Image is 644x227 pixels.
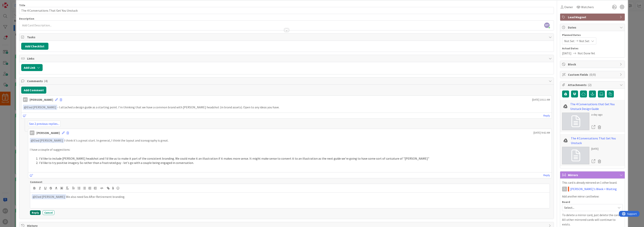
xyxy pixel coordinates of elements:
[568,15,618,19] span: Lead Magnet
[562,213,623,227] p: To delete a mirror card, just delete the card. All other mirrored cards will continue to exists.
[27,56,547,61] span: Links
[568,173,618,177] span: Mirrors
[43,210,54,215] button: Cancel
[19,17,34,20] span: Description
[568,83,618,87] span: Attachments
[19,3,25,7] label: Title
[562,33,623,37] span: Planned Dates
[532,98,550,102] span: [DATE] 10:11 AM
[562,201,570,203] span: Board
[34,156,550,161] li: I'd like to include [PERSON_NAME] headshot and I'd like us to make it part of the consistent bran...
[30,130,34,135] div: DT
[30,138,550,143] p: I think it's a great start. In general, I think the layout and iconography is great.
[533,131,550,135] span: [DATE] 9:42 AM
[24,105,27,109] span: @
[27,35,547,39] span: Tasks
[591,113,603,117] div: a day ago
[8,1,18,5] span: Support
[581,5,594,9] span: Watchers
[543,113,550,118] a: Reply
[544,23,550,28] span: DT
[589,73,596,77] span: ( 0/0 )
[27,79,547,83] span: Comments
[33,195,65,199] span: Eled [PERSON_NAME]
[21,43,48,50] button: Add Checklist
[44,79,48,83] span: ( 4 )
[30,210,41,215] button: Reply
[588,83,591,87] span: ( 2 )
[33,195,35,199] span: @
[31,138,33,142] span: @
[591,159,596,164] a: Open
[564,205,614,210] span: Select...
[30,97,53,102] div: [PERSON_NAME]
[570,187,617,191] a: [PERSON_NAME]'s Week > Waiting
[21,64,43,71] button: Add Link
[562,181,623,185] p: This card is already mirrored on 1 other board.
[32,194,548,199] p: We also need Sex After Retirement branding.
[30,180,42,184] span: Comment
[564,5,573,9] span: Owner
[564,39,575,43] span: Not Set
[568,25,618,30] span: Dates
[591,125,596,130] a: Open
[24,105,56,109] span: Eled [PERSON_NAME]
[23,105,550,110] p: - I attached a design guide as a starting point. I'm thinking that we have a common brand with [P...
[579,39,590,43] span: Not Set
[31,138,63,142] span: Eled [PERSON_NAME]
[21,87,46,94] button: Add Comment
[543,173,550,178] a: Reply
[28,121,61,127] a: See 2 previous replies...
[568,62,618,67] span: Block
[570,102,623,111] a: The 4 Conversations that Get You Unstuck Design Guide
[19,7,554,14] input: type card name here...
[562,51,571,56] span: [DATE]
[562,194,623,199] p: Add another mirror card below:
[30,147,550,152] p: I have a couple of suggestions:
[568,72,618,77] span: Custom Fields
[562,46,623,50] span: Actual Dates
[571,136,623,145] a: The 4 Conversations That Get You Unstuck
[591,147,603,151] div: [DATE]
[23,97,28,102] div: DT
[578,51,595,56] span: Not Done Yet
[34,161,550,165] li: I'd like to try positive imagery. So rather than a frustrated guy - let's go with a couple being ...
[36,130,60,135] div: [PERSON_NAME]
